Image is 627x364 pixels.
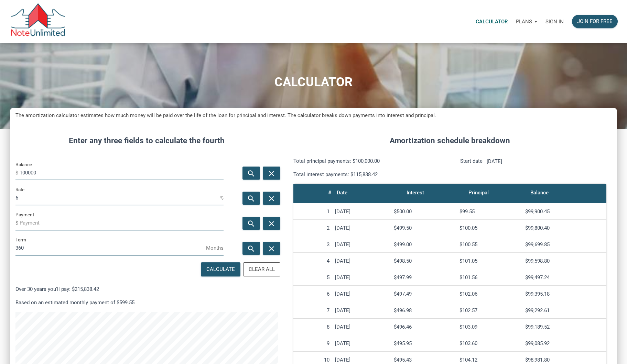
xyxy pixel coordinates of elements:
div: $99,699.85 [525,241,604,248]
button: close [263,217,280,230]
i: close [268,244,276,253]
div: $99,292.61 [525,307,604,314]
div: $101.05 [460,258,520,264]
span: % [220,192,224,203]
i: search [247,194,255,203]
div: $497.99 [394,274,454,281]
div: $99,900.45 [525,208,604,215]
div: $99,189.52 [525,324,604,330]
div: [DATE] [335,225,388,231]
div: 7 [296,307,329,314]
div: 5 [296,274,329,281]
div: $98,981.80 [525,357,604,363]
div: $495.95 [394,340,454,346]
p: Sign in [545,19,564,25]
input: Rate [15,190,220,205]
span: $ [15,167,20,178]
input: Term [15,240,206,255]
div: Calculate [206,265,235,273]
div: Clear All [249,265,275,273]
div: $499.50 [394,225,454,231]
input: Payment [20,215,224,230]
div: $500.00 [394,208,454,215]
a: Plans [512,11,541,32]
div: Date [337,188,347,197]
div: $104.12 [460,357,520,363]
div: [DATE] [335,274,388,281]
i: search [247,244,255,253]
div: 10 [296,357,329,363]
span: Months [206,242,224,253]
img: NoteUnlimited [10,3,66,39]
div: [DATE] [335,324,388,330]
div: 8 [296,324,329,330]
div: 3 [296,241,329,248]
p: Calculator [476,19,508,25]
button: Clear All [243,262,280,276]
div: $102.57 [460,307,520,314]
div: [DATE] [335,307,388,314]
div: $99.55 [460,208,520,215]
a: Sign in [541,11,568,32]
i: close [268,219,276,228]
div: $495.43 [394,357,454,363]
button: search [242,217,260,230]
div: # [328,188,331,197]
div: $99,497.24 [525,274,604,281]
div: 9 [296,340,329,346]
div: [DATE] [335,357,388,363]
div: [DATE] [335,291,388,297]
div: Join for free [577,18,613,25]
label: Payment [15,211,34,219]
div: [DATE] [335,258,388,264]
h4: Enter any three fields to calculate the fourth [15,135,278,147]
button: close [263,167,280,180]
div: $101.56 [460,274,520,281]
i: search [247,169,255,178]
i: close [268,194,276,203]
label: Balance [15,160,32,169]
p: Over 30 years you'll pay: $215,838.42 [15,285,278,293]
div: $100.05 [460,225,520,231]
label: Rate [15,185,24,194]
label: Term [15,236,26,244]
p: Total principal payments: $100,000.00 [293,157,445,165]
a: Join for free [568,11,622,32]
p: Total interest payments: $115,838.42 [293,170,445,179]
div: 4 [296,258,329,264]
div: $103.60 [460,340,520,346]
div: 2 [296,225,329,231]
button: Join for free [572,15,618,28]
div: $99,085.92 [525,340,604,346]
div: $100.55 [460,241,520,248]
div: $103.09 [460,324,520,330]
button: close [263,192,280,205]
div: $99,598.80 [525,258,604,264]
div: $99,800.40 [525,225,604,231]
div: $498.50 [394,258,454,264]
div: 6 [296,291,329,297]
button: search [242,242,260,255]
a: Calculator [472,11,512,32]
h4: Amortization schedule breakdown [288,135,612,147]
div: 1 [296,208,329,215]
div: [DATE] [335,208,388,215]
input: Balance [20,165,224,180]
div: Interest [407,188,424,197]
span: $ [15,217,20,228]
button: search [242,192,260,205]
div: $102.06 [460,291,520,297]
div: $497.49 [394,291,454,297]
div: Principal [468,188,489,197]
div: $496.98 [394,307,454,314]
p: Plans [516,19,532,25]
i: close [268,169,276,178]
h1: CALCULATOR [5,75,622,89]
div: $99,395.18 [525,291,604,297]
button: close [263,242,280,255]
button: Calculate [201,262,240,276]
div: Balance [530,188,549,197]
p: Start date [460,157,483,179]
h5: The amortization calculator estimates how much money will be paid over the life of the loan for p... [15,112,612,120]
p: Based on an estimated monthly payment of $599.55 [15,298,278,307]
